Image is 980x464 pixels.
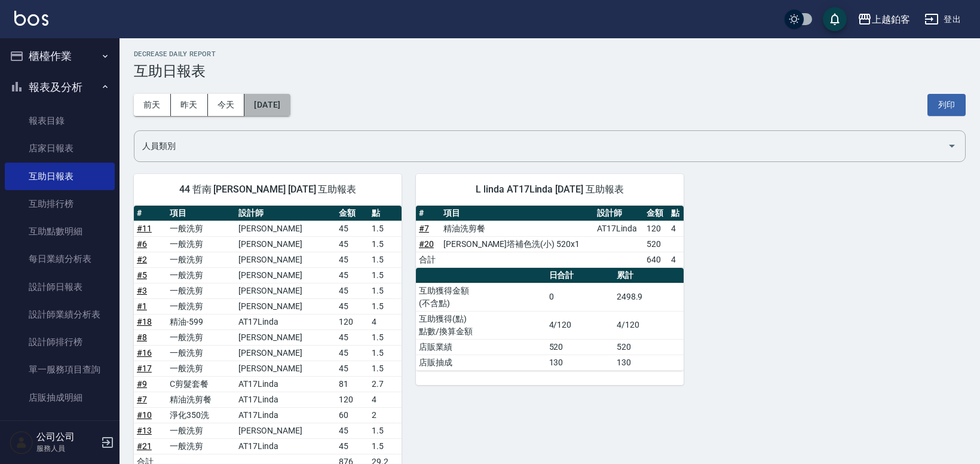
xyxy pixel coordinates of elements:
td: [PERSON_NAME] [235,329,336,345]
a: #21 [137,441,152,451]
td: 45 [336,423,369,438]
td: [PERSON_NAME] [235,252,336,267]
td: [PERSON_NAME] [235,345,336,361]
a: 單一服務項目查詢 [5,356,115,383]
td: 1.5 [369,283,402,298]
td: 淨化350洗 [167,407,235,423]
th: # [134,206,167,221]
td: 640 [644,252,668,267]
td: 45 [336,252,369,267]
td: 精油-599 [167,314,235,329]
td: 一般洗剪 [167,283,235,298]
th: 金額 [644,206,668,221]
td: AT17Linda [235,392,336,407]
a: #9 [137,379,147,389]
a: #16 [137,348,152,358]
td: 一般洗剪 [167,423,235,438]
td: 一般洗剪 [167,252,235,267]
td: 一般洗剪 [167,438,235,454]
th: 點 [668,206,684,221]
button: [DATE] [244,94,290,116]
td: 0 [546,283,614,311]
td: 1.5 [369,423,402,438]
td: 精油洗剪餐 [440,221,594,236]
a: 店家日報表 [5,135,115,162]
button: 列印 [927,94,966,116]
a: #18 [137,317,152,326]
button: 報表及分析 [5,72,115,103]
td: 520 [546,339,614,355]
td: 2498.9 [614,283,684,311]
span: L linda AT17Linda [DATE] 互助報表 [430,184,669,196]
th: 點 [369,206,402,221]
a: 設計師排行榜 [5,328,115,356]
td: [PERSON_NAME] [235,298,336,314]
td: 45 [336,267,369,283]
td: 1.5 [369,345,402,361]
input: 人員名稱 [139,136,942,157]
h3: 互助日報表 [134,63,966,80]
td: 一般洗剪 [167,267,235,283]
td: 1.5 [369,221,402,236]
th: 日合計 [546,268,614,283]
td: 45 [336,298,369,314]
td: 店販業績 [416,339,546,355]
td: 4/120 [546,311,614,339]
td: 4/120 [614,311,684,339]
a: #8 [137,332,147,342]
td: 1.5 [369,329,402,345]
td: 45 [336,329,369,345]
td: 4 [668,221,684,236]
a: #20 [419,239,434,249]
a: 互助日報表 [5,163,115,190]
button: 客戶管理 [5,416,115,447]
a: #1 [137,301,147,311]
td: AT17Linda [235,314,336,329]
td: 1.5 [369,252,402,267]
td: 精油洗剪餐 [167,392,235,407]
td: [PERSON_NAME] [235,236,336,252]
button: 上越鉑客 [853,7,915,32]
td: 4 [369,314,402,329]
td: 45 [336,438,369,454]
td: AT17Linda [594,221,644,236]
td: 一般洗剪 [167,345,235,361]
th: 設計師 [594,206,644,221]
td: 45 [336,283,369,298]
td: 2 [369,407,402,423]
th: 金額 [336,206,369,221]
td: 45 [336,221,369,236]
a: #13 [137,426,152,435]
button: 昨天 [171,94,208,116]
a: 互助點數明細 [5,218,115,245]
td: 一般洗剪 [167,298,235,314]
button: save [823,7,847,31]
td: 2.7 [369,376,402,392]
td: 1.5 [369,236,402,252]
td: [PERSON_NAME] [235,361,336,376]
td: [PERSON_NAME] [235,267,336,283]
td: 店販抽成 [416,355,546,370]
td: [PERSON_NAME] [235,283,336,298]
a: 互助排行榜 [5,190,115,218]
td: 45 [336,345,369,361]
td: [PERSON_NAME] [235,221,336,236]
td: 合計 [416,252,440,267]
h2: Decrease Daily Report [134,50,966,58]
th: # [416,206,440,221]
a: #3 [137,286,147,295]
button: 今天 [208,94,245,116]
a: #6 [137,239,147,249]
a: #2 [137,255,147,264]
span: 44 哲南 [PERSON_NAME] [DATE] 互助報表 [148,184,387,196]
button: 登出 [920,8,966,30]
th: 設計師 [235,206,336,221]
td: 130 [614,355,684,370]
th: 累計 [614,268,684,283]
td: 互助獲得(點) 點數/換算金額 [416,311,546,339]
td: 520 [614,339,684,355]
td: 1.5 [369,438,402,454]
div: 上越鉑客 [872,12,910,27]
h5: 公司公司 [36,431,97,443]
td: AT17Linda [235,438,336,454]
